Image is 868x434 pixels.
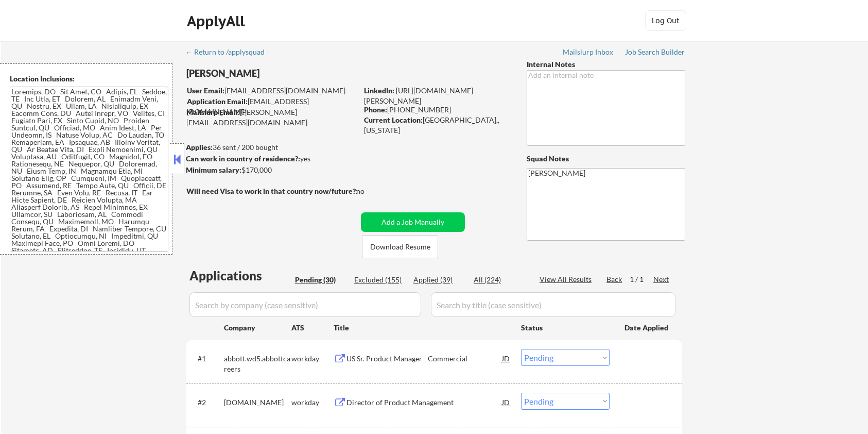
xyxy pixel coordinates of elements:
[291,354,334,364] div: workday
[346,397,502,408] div: Director of Product Management
[185,48,274,56] div: ← Return to /applysquad
[186,107,357,127] div: [PERSON_NAME][EMAIL_ADDRESS][DOMAIN_NAME]
[474,275,525,285] div: All (224)
[521,318,610,337] div: Status
[224,354,291,374] div: abbott.wd5.abbottcareers
[501,393,511,411] div: JD
[334,323,511,333] div: Title
[346,354,502,364] div: US Sr. Product Manager - Commercial
[224,323,291,333] div: Company
[186,187,358,195] strong: Will need Visa to work in that country now/future?:
[224,397,291,408] div: [DOMAIN_NAME]
[186,154,354,164] div: yes
[186,165,241,174] strong: Minimum salary:
[186,143,213,152] strong: Applies:
[364,86,473,105] a: [URL][DOMAIN_NAME][PERSON_NAME]
[527,154,685,164] div: Squad Notes
[606,274,623,285] div: Back
[563,48,614,56] div: Mailslurp Inbox
[364,86,394,95] strong: LinkedIn:
[187,12,248,30] div: ApplyAll
[187,96,357,116] div: [EMAIL_ADDRESS][DOMAIN_NAME]
[645,10,686,31] button: Log Out
[187,97,248,106] strong: Application Email:
[625,48,685,58] a: Job Search Builder
[653,274,670,285] div: Next
[189,270,291,282] div: Applications
[563,48,614,58] a: Mailslurp Inbox
[198,354,216,364] div: #1
[362,235,438,258] button: Download Resume
[187,86,224,95] strong: User Email:
[295,275,346,285] div: Pending (30)
[501,349,511,368] div: JD
[189,292,421,317] input: Search by company (case sensitive)
[186,165,357,175] div: $170,000
[431,292,675,317] input: Search by title (case sensitive)
[185,48,274,58] a: ← Return to /applysquad
[198,397,216,408] div: #2
[187,86,357,96] div: [EMAIL_ADDRESS][DOMAIN_NAME]
[364,105,387,114] strong: Phone:
[186,154,300,163] strong: Can work in country of residence?:
[364,105,510,115] div: [PHONE_NUMBER]
[624,323,670,333] div: Date Applied
[364,115,423,124] strong: Current Location:
[361,212,465,232] button: Add a Job Manually
[186,67,398,80] div: [PERSON_NAME]
[291,397,334,408] div: workday
[356,186,386,196] div: no
[413,275,465,285] div: Applied (39)
[186,108,240,116] strong: Mailslurp Email:
[291,323,334,333] div: ATS
[527,59,685,70] div: Internal Notes
[354,275,406,285] div: Excluded (155)
[625,48,685,56] div: Job Search Builder
[630,274,653,285] div: 1 / 1
[10,74,168,84] div: Location Inclusions:
[364,115,510,135] div: [GEOGRAPHIC_DATA],, [US_STATE]
[186,142,357,153] div: 36 sent / 200 bought
[540,274,595,285] div: View All Results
